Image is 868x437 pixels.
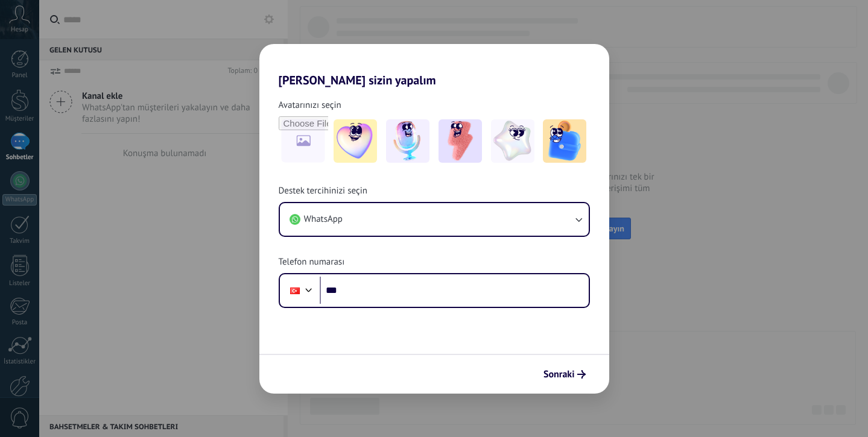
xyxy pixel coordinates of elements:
[543,119,586,163] img: -5.jpeg
[543,370,575,379] span: Sonraki
[280,203,589,236] button: WhatsApp
[538,364,591,385] button: Sonraki
[334,119,377,163] img: -1.jpeg
[279,99,341,112] span: Avatarınızı seçin
[439,119,482,163] img: -3.jpeg
[491,119,534,163] img: -4.jpeg
[259,44,609,87] h2: [PERSON_NAME] sizin yapalım
[386,119,429,163] img: -2.jpeg
[304,213,343,225] span: WhatsApp
[284,278,306,303] div: Turkey: + 90
[279,185,367,197] span: Destek tercihinizi seçin
[279,256,345,268] span: Telefon numarası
